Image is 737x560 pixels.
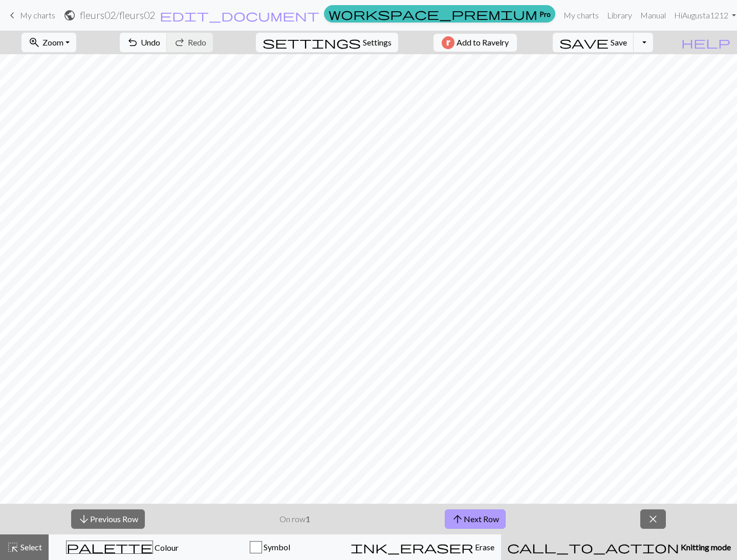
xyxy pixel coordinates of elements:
[473,542,494,552] span: Erase
[49,534,197,560] button: Colour
[681,35,730,50] span: help
[21,33,76,52] button: Zoom
[42,37,63,47] span: Zoom
[559,35,609,50] span: save
[80,9,155,21] h2: fleurs02 / fleurs02
[197,534,344,560] button: Symbol
[603,5,636,26] a: Library
[263,35,361,50] span: settings
[6,7,55,24] a: My charts
[647,512,659,526] span: close
[501,534,737,560] button: Knitting mode
[262,542,290,552] span: Symbol
[256,33,398,52] button: SettingsSettings
[279,513,310,525] p: On row
[120,33,167,52] button: Undo
[126,35,139,50] span: undo
[78,512,90,526] span: arrow_downward
[559,5,603,26] a: My charts
[28,35,40,50] span: zoom_in
[160,8,319,23] span: edit_document
[433,34,517,52] button: Add to Ravelry
[451,512,464,526] span: arrow_upward
[329,7,537,21] span: workspace_premium
[553,33,634,52] button: Save
[7,540,19,554] span: highlight_alt
[153,543,179,552] span: Colour
[679,542,731,552] span: Knitting mode
[344,534,501,560] button: Erase
[263,36,361,49] i: Settings
[63,8,76,23] span: public
[457,36,509,49] span: Add to Ravelry
[636,5,670,26] a: Manual
[141,37,160,47] span: Undo
[6,8,18,23] span: keyboard_arrow_left
[442,36,454,49] img: Ravelry
[324,5,555,23] a: Pro
[306,514,310,524] strong: 1
[67,540,153,554] span: palette
[611,37,627,47] span: Save
[363,36,392,49] span: Settings
[507,540,679,554] span: call_to_action
[445,509,506,529] button: Next Row
[20,10,55,20] span: My charts
[71,509,145,529] button: Previous Row
[19,542,42,552] span: Select
[351,540,473,554] span: ink_eraser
